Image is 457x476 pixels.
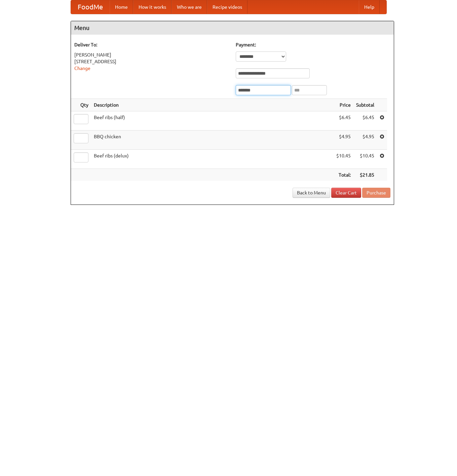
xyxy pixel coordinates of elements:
[362,188,390,198] button: Purchase
[91,150,334,169] td: Beef ribs (delux)
[91,111,334,131] td: Beef ribs (half)
[334,150,353,169] td: $10.45
[353,131,377,150] td: $4.95
[74,66,90,71] a: Change
[334,99,353,111] th: Price
[353,150,377,169] td: $10.45
[334,169,353,181] th: Total:
[71,21,394,35] h4: Menu
[236,41,390,48] h5: Payment:
[207,0,247,14] a: Recipe videos
[331,188,361,198] a: Clear Cart
[359,0,380,14] a: Help
[133,0,172,14] a: How it works
[334,111,353,131] td: $6.45
[353,99,377,111] th: Subtotal
[91,99,334,111] th: Description
[91,131,334,150] td: BBQ chicken
[353,111,377,131] td: $6.45
[74,41,229,48] h5: Deliver To:
[74,58,229,65] div: [STREET_ADDRESS]
[71,0,110,14] a: FoodMe
[74,51,229,58] div: [PERSON_NAME]
[353,169,377,181] th: $21.85
[293,188,330,198] a: Back to Menu
[172,0,207,14] a: Who we are
[334,131,353,150] td: $4.95
[71,99,91,111] th: Qty
[110,0,133,14] a: Home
